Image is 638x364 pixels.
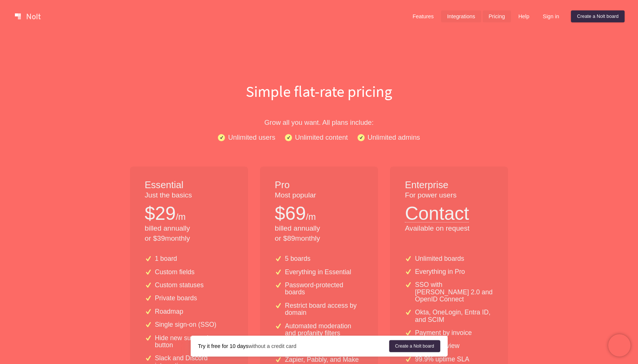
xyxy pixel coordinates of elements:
[155,255,177,262] p: 1 board
[81,117,558,128] p: Grow all you want. All plans include:
[145,178,233,192] h1: Essential
[608,334,631,357] iframe: Chatra live chat
[81,80,558,102] h1: Simple flat-rate pricing
[155,269,195,276] p: Custom fields
[405,200,469,222] button: Contact
[389,340,440,352] a: Create a Nolt board
[145,190,233,200] p: Just the basics
[285,269,351,276] p: Everything in Essential
[415,356,469,363] p: 99.9% uptime SLA
[198,343,248,349] strong: Try it free for 10 days
[155,308,183,315] p: Roadmap
[483,10,511,22] a: Pricing
[145,200,176,227] p: $ 29
[512,10,536,22] a: Help
[415,309,493,323] p: Okta, OneLogin, Entra ID, and SCIM
[155,295,197,302] p: Private boards
[275,178,363,192] h1: Pro
[285,255,310,262] p: 5 boards
[407,10,440,22] a: Features
[155,321,216,328] p: Single sign-on (SSO)
[537,10,565,22] a: Sign in
[285,302,363,317] p: Restrict board access by domain
[285,323,363,337] p: Automated moderation and profanity filters
[415,281,493,303] p: SSO with [PERSON_NAME] 2.0 and OpenID Connect
[368,132,420,143] p: Unlimited admins
[405,224,493,234] p: Available on request
[198,342,389,350] div: without a credit card
[295,132,348,143] p: Unlimited content
[275,200,306,227] p: $ 69
[285,282,363,296] p: Password-protected boards
[228,132,275,143] p: Unlimited users
[155,282,204,289] p: Custom statuses
[155,335,233,349] p: Hide new suggestion button
[306,211,316,223] p: /m
[405,178,493,192] h1: Enterprise
[415,268,465,275] p: Everything in Pro
[176,211,186,223] p: /m
[415,329,472,336] p: Payment by invoice
[275,224,363,244] p: billed annually or $ 89 monthly
[145,224,233,244] p: billed annually or $ 39 monthly
[275,190,363,200] p: Most popular
[405,190,493,200] p: For power users
[415,255,464,262] p: Unlimited boards
[441,10,481,22] a: Integrations
[571,10,625,22] a: Create a Nolt board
